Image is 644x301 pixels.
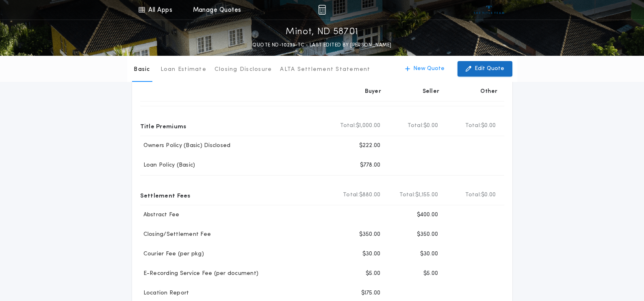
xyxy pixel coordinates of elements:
p: Buyer [365,88,381,96]
b: Total: [408,122,424,130]
p: E-Recording Service Fee (per document) [140,270,259,278]
p: $350.00 [359,231,381,239]
p: Closing Disclosure [215,66,272,74]
b: Total: [399,191,416,199]
p: Owners Policy (Basic) Disclosed [140,142,231,150]
p: $175.00 [361,289,381,297]
p: Abstract Fee [140,211,180,219]
p: Seller [423,88,440,96]
span: $880.00 [359,191,381,199]
span: $0.00 [481,122,496,130]
p: $222.00 [359,142,381,150]
p: $778.00 [360,161,381,169]
p: Location Report [140,289,189,297]
span: $1,000.00 [356,122,380,130]
b: Total: [465,122,481,130]
p: Courier Fee (per pkg) [140,250,204,258]
p: Edit Quote [475,65,504,73]
b: Total: [465,191,481,199]
button: New Quote [397,61,453,77]
p: New Quote [413,65,445,73]
p: Closing/Settlement Fee [140,231,211,239]
span: $1,155.00 [415,191,438,199]
p: ALTA Settlement Statement [280,66,370,74]
p: Other [480,88,497,96]
img: vs-icon [474,6,504,14]
img: img [318,5,326,15]
button: Edit Quote [458,61,512,77]
p: $30.00 [420,250,438,258]
p: QUOTE ND-10233-TC - LAST EDITED BY [PERSON_NAME] [252,41,391,49]
p: $30.00 [362,250,381,258]
p: Minot, ND 58701 [286,26,358,39]
span: $0.00 [481,191,496,199]
p: Settlement Fees [140,189,191,202]
p: $400.00 [417,211,438,219]
span: $0.00 [423,122,438,130]
b: Total: [340,122,356,130]
p: $350.00 [417,231,438,239]
p: Loan Estimate [160,66,206,74]
p: Basic [134,66,150,74]
p: Title Premiums [140,119,186,132]
b: Total: [343,191,359,199]
p: $5.00 [423,270,438,278]
p: Loan Policy (Basic) [140,161,195,169]
p: $5.00 [366,270,380,278]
